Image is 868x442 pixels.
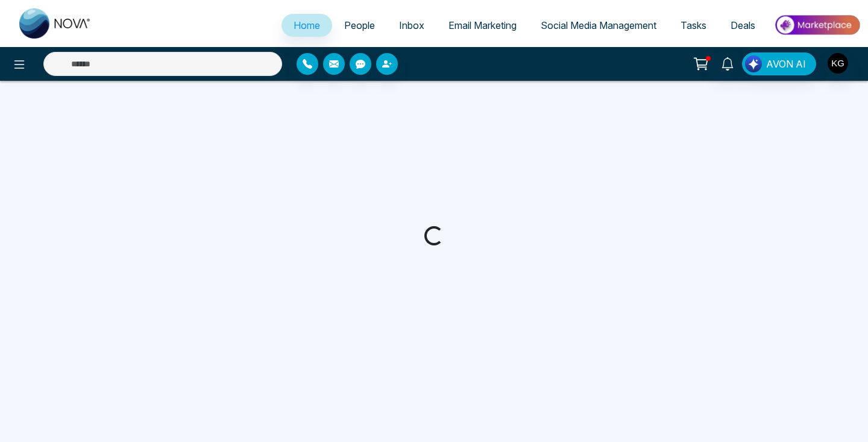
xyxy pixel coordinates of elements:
span: Inbox [399,19,424,31]
span: People [344,19,375,31]
a: Tasks [668,14,719,37]
img: Market-place.gif [773,11,861,39]
img: Nova CRM Logo [19,8,92,39]
span: Tasks [681,19,706,31]
a: People [332,14,387,37]
span: Email Marketing [448,19,517,31]
a: Email Marketing [436,14,529,37]
span: Social Media Management [541,19,656,31]
img: Lead Flow [745,55,762,72]
a: Home [281,14,332,37]
img: User Avatar [828,53,848,74]
span: Home [294,19,320,31]
a: Inbox [387,14,436,37]
button: AVON AI [742,52,816,75]
a: Social Media Management [529,14,668,37]
a: Deals [719,14,767,37]
span: AVON AI [766,57,806,71]
span: Deals [731,19,755,31]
